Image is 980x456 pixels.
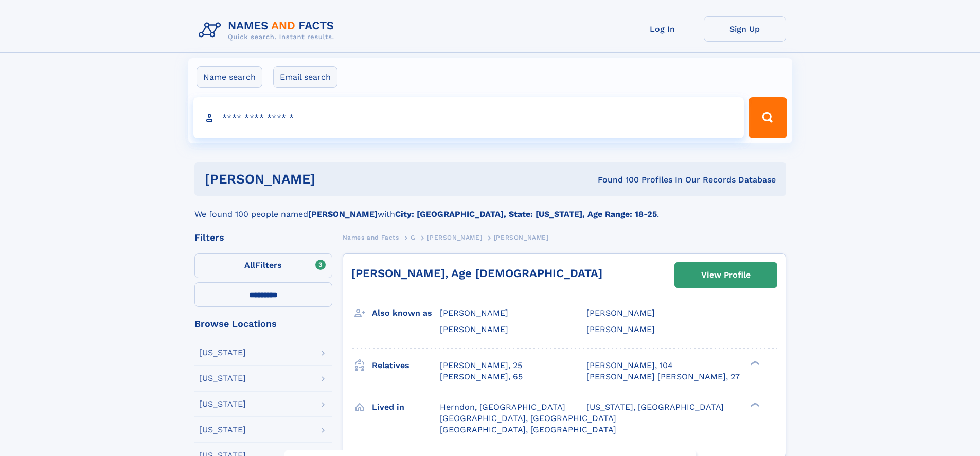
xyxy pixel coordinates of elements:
h3: Also known as [372,304,440,322]
span: Herndon, [GEOGRAPHIC_DATA] [440,402,565,412]
div: ❯ [748,401,760,408]
a: [PERSON_NAME], Age [DEMOGRAPHIC_DATA] [351,267,602,280]
a: [PERSON_NAME] [PERSON_NAME], 27 [586,371,740,382]
div: Browse Locations [194,319,332,329]
h3: Lived in [372,398,440,416]
label: Filters [194,253,332,278]
div: Filters [194,233,332,242]
span: All [244,260,255,270]
input: search input [193,97,744,138]
a: Names and Facts [343,231,399,244]
a: [PERSON_NAME], 65 [440,371,523,382]
div: [US_STATE] [199,426,246,434]
b: City: [GEOGRAPHIC_DATA], State: [US_STATE], Age Range: 18-25 [395,209,657,219]
a: Log In [621,16,704,42]
a: Sign Up [704,16,786,42]
div: ❯ [748,359,760,366]
b: [PERSON_NAME] [308,209,378,219]
a: [PERSON_NAME] [427,231,482,244]
span: [PERSON_NAME] [427,234,482,241]
a: G [411,231,416,244]
div: View Profile [701,263,751,287]
img: Logo Names and Facts [194,16,343,44]
h1: [PERSON_NAME] [205,173,457,186]
span: [PERSON_NAME] [440,308,508,318]
span: [PERSON_NAME] [586,308,655,318]
a: View Profile [675,263,777,287]
div: [US_STATE] [199,349,246,357]
span: [PERSON_NAME] [440,324,508,334]
button: Search Button [749,97,787,138]
div: Found 100 Profiles In Our Records Database [456,174,776,186]
span: [PERSON_NAME] [586,324,655,334]
div: [US_STATE] [199,374,246,382]
span: [GEOGRAPHIC_DATA], [GEOGRAPHIC_DATA] [440,425,616,434]
a: [PERSON_NAME], 25 [440,360,522,371]
label: Name search [197,66,262,88]
h3: Relatives [372,357,440,374]
label: Email search [273,66,337,88]
a: [PERSON_NAME], 104 [586,360,673,371]
div: We found 100 people named with . [194,196,786,221]
span: [US_STATE], [GEOGRAPHIC_DATA] [586,402,724,412]
div: [US_STATE] [199,400,246,408]
span: [PERSON_NAME] [494,234,549,241]
span: G [411,234,416,241]
span: [GEOGRAPHIC_DATA], [GEOGRAPHIC_DATA] [440,413,616,423]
